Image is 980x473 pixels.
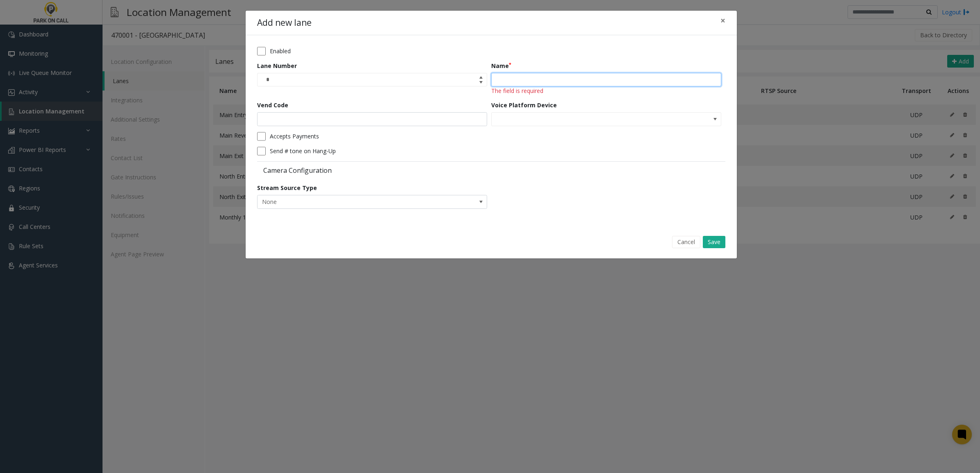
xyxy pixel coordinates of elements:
button: Close [715,11,731,31]
label: Vend Code [257,101,288,109]
label: Camera Configuration [257,166,489,175]
span: None [258,195,441,208]
button: Save [703,236,725,248]
label: Stream Source Type [257,183,317,192]
span: × [720,15,725,26]
label: Name [491,61,511,70]
label: Voice Platform Device [491,101,557,109]
h4: Add new lane [257,16,312,29]
label: Accepts Payments [270,132,319,140]
label: Send # tone on Hang-Up [270,147,336,155]
span: The field is required [491,87,543,95]
span: Decrease value [475,80,487,86]
input: NO DATA FOUND [492,113,675,126]
label: Lane Number [257,61,297,70]
button: Cancel [672,236,700,248]
span: Increase value [475,73,487,80]
label: Enabled [270,47,291,55]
